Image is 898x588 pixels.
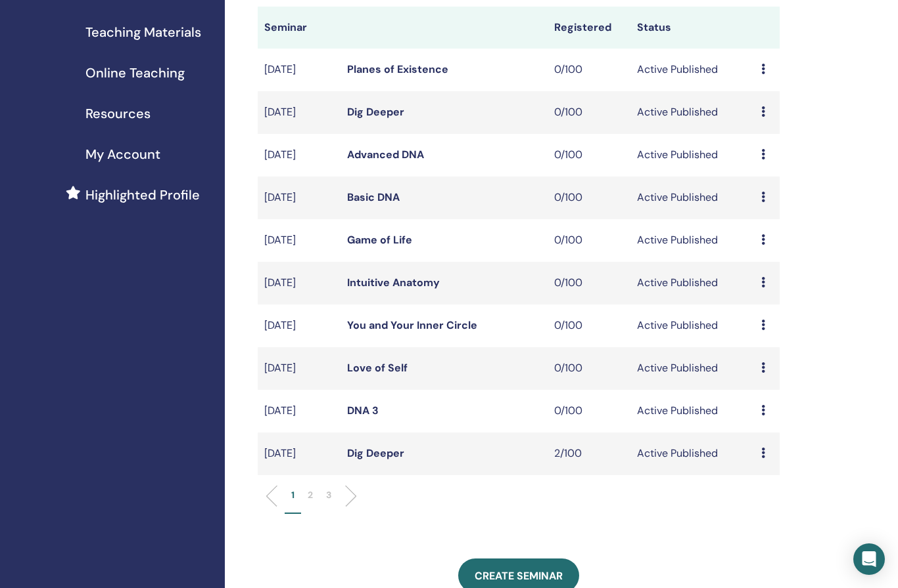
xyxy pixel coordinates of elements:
td: 0/100 [548,177,630,219]
div: Open Intercom Messenger [853,543,885,575]
td: 0/100 [548,390,630,432]
a: Basic DNA [347,190,400,204]
p: 2 [308,488,313,502]
td: 0/100 [548,134,630,177]
span: My Account [85,144,160,164]
td: 0/100 [548,304,630,347]
td: [DATE] [258,91,341,134]
a: DNA 3 [347,404,379,417]
a: Planes of Existence [347,62,448,76]
td: [DATE] [258,390,341,432]
td: [DATE] [258,219,341,262]
th: Seminar [258,7,341,49]
span: Highlighted Profile [85,185,200,205]
td: Active Published [630,177,755,219]
span: Teaching Materials [85,22,201,42]
span: Create seminar [475,569,563,583]
td: 0/100 [548,262,630,304]
th: Registered [548,7,630,49]
td: [DATE] [258,262,341,304]
td: 2/100 [548,432,630,475]
td: 0/100 [548,91,630,134]
td: Active Published [630,134,755,177]
td: 0/100 [548,49,630,91]
td: Active Published [630,432,755,475]
a: Dig Deeper [347,446,404,460]
p: 1 [291,488,295,502]
th: Status [630,7,755,49]
a: Dig Deeper [347,105,404,119]
td: 0/100 [548,347,630,390]
td: 0/100 [548,219,630,262]
span: Online Teaching [85,63,185,83]
td: Active Published [630,262,755,304]
td: Active Published [630,219,755,262]
td: Active Published [630,304,755,347]
td: [DATE] [258,134,341,177]
td: Active Published [630,390,755,432]
td: [DATE] [258,432,341,475]
td: Active Published [630,347,755,390]
a: Love of Self [347,361,408,375]
p: 3 [326,488,331,502]
span: Resources [85,104,151,123]
a: You and Your Inner Circle [347,318,477,332]
a: Advanced DNA [347,148,424,161]
a: Game of Life [347,233,412,247]
td: [DATE] [258,304,341,347]
td: [DATE] [258,49,341,91]
td: Active Published [630,49,755,91]
td: [DATE] [258,177,341,219]
td: [DATE] [258,347,341,390]
a: Intuitive Anatomy [347,276,440,289]
td: Active Published [630,91,755,134]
